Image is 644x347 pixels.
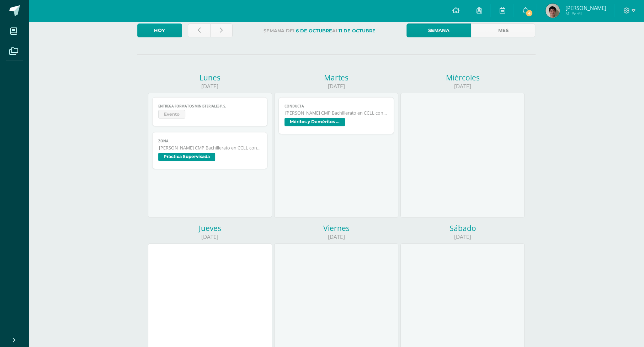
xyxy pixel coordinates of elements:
div: Martes [274,73,398,83]
span: Méritos y Deméritos 5to. [PERSON_NAME]. en CCLL. "D" [284,118,345,126]
div: Miércoles [400,73,525,83]
div: Viernes [274,223,398,233]
div: Sábado [400,223,525,233]
span: 4 [525,9,533,17]
label: Semana del al [238,23,401,38]
span: Mi Perfil [565,11,606,17]
div: Jueves [148,223,272,233]
div: [DATE] [400,233,525,241]
span: Práctica Supervisada [158,153,215,161]
span: Conducta [284,104,388,109]
strong: 6 de Octubre [296,28,332,33]
a: Semana [406,23,471,37]
img: 72184cfe055fd4b9b5a82c0ca96aaaa8.png [545,4,560,18]
a: Mes [471,23,535,37]
span: ENTREGA FORMATOS MINISTERIALES P.S. [158,104,262,109]
strong: 11 de Octubre [339,28,376,33]
a: ENTREGA FORMATOS MINISTERIALES P.S.Evento [152,97,268,126]
a: Zona[PERSON_NAME] CMP Bachillerato en CCLL con Orientación en ComputaciónPráctica Supervisada [152,132,268,169]
span: [PERSON_NAME] [565,4,606,11]
div: [DATE] [274,233,398,241]
a: Hoy [137,23,182,37]
div: Lunes [148,73,272,83]
span: [PERSON_NAME] CMP Bachillerato en CCLL con Orientación en Computación [285,110,388,116]
span: Zona [158,139,262,143]
span: [PERSON_NAME] CMP Bachillerato en CCLL con Orientación en Computación [159,145,262,151]
div: [DATE] [274,83,398,90]
span: Evento [158,110,185,119]
div: [DATE] [148,233,272,241]
div: [DATE] [400,83,525,90]
a: Conducta[PERSON_NAME] CMP Bachillerato en CCLL con Orientación en ComputaciónMéritos y Deméritos ... [278,97,394,134]
div: [DATE] [148,83,272,90]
